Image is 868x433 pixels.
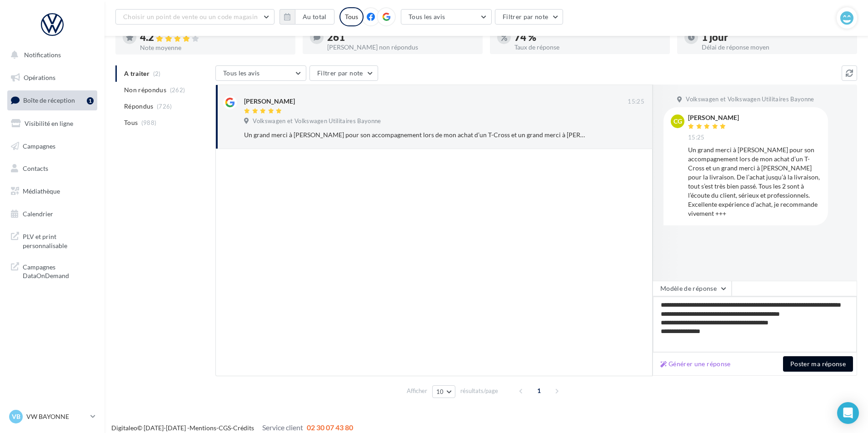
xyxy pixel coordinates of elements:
[157,103,172,110] span: (726)
[223,69,260,77] span: Tous les avis
[23,142,55,149] span: Campagnes
[5,182,99,201] a: Médiathèque
[25,119,73,127] span: Visibilité en ligne
[783,356,853,372] button: Poster ma réponse
[115,9,274,25] button: Choisir un point de vente ou un code magasin
[140,32,288,43] div: 4.2
[23,164,48,172] span: Contacts
[170,86,185,94] span: (262)
[688,134,705,142] span: 15:25
[124,102,154,111] span: Répondus
[111,424,137,432] a: Digitaleo
[215,65,306,81] button: Tous les avis
[514,44,663,50] div: Taux de réponse
[514,32,663,42] div: 74 %
[327,44,475,50] div: [PERSON_NAME] non répondus
[686,95,814,104] span: Volkswagen et Volkswagen Utilitaires Bayonne
[436,388,444,395] span: 10
[532,383,546,398] span: 1
[123,13,258,20] span: Choisir un point de vente ou un code magasin
[327,32,475,42] div: 261
[5,227,99,254] a: PLV et print personnalisable
[24,74,55,81] span: Opérations
[190,424,216,432] a: Mentions
[279,9,334,25] button: Au total
[432,385,455,398] button: 10
[23,230,94,250] span: PLV et print personnalisable
[24,51,61,59] span: Notifications
[5,159,99,178] a: Contacts
[5,137,99,156] a: Campagnes
[23,187,60,195] span: Médiathèque
[23,210,53,218] span: Calendrier
[12,412,20,421] span: VB
[7,408,97,425] a: VB VW BAYONNE
[124,118,138,127] span: Tous
[87,97,94,105] div: 1
[702,32,850,42] div: 1 jour
[309,65,378,81] button: Filtrer par note
[495,9,564,25] button: Filtrer par note
[628,98,644,106] span: 15:25
[653,281,732,296] button: Modèle de réponse
[233,424,254,432] a: Crédits
[409,13,445,20] span: Tous les avis
[140,45,288,51] div: Note moyenne
[673,117,682,126] span: CG
[688,114,739,121] div: [PERSON_NAME]
[111,424,353,432] span: © [DATE]-[DATE] - - -
[244,130,585,139] div: Un grand merci à [PERSON_NAME] pour son accompagnement lors de mon achat d’un T-Cross et un grand...
[244,97,295,106] div: [PERSON_NAME]
[407,387,427,395] span: Afficher
[5,68,99,87] a: Opérations
[5,90,99,110] a: Boîte de réception1
[23,261,94,280] span: Campagnes DataOnDemand
[5,204,99,224] a: Calendrier
[5,45,95,65] button: Notifications
[141,119,157,126] span: (988)
[401,9,492,25] button: Tous les avis
[657,358,734,369] button: Générer une réponse
[219,424,231,432] a: CGS
[26,412,87,421] p: VW BAYONNE
[837,402,859,424] div: Open Intercom Messenger
[124,85,166,95] span: Non répondus
[688,145,821,218] div: Un grand merci à [PERSON_NAME] pour son accompagnement lors de mon achat d’un T-Cross et un grand...
[460,387,498,395] span: résultats/page
[295,9,334,25] button: Au total
[253,117,381,125] span: Volkswagen et Volkswagen Utilitaires Bayonne
[5,257,99,284] a: Campagnes DataOnDemand
[23,96,75,104] span: Boîte de réception
[262,423,303,432] span: Service client
[702,44,850,50] div: Délai de réponse moyen
[339,7,364,26] div: Tous
[307,423,353,432] span: 02 30 07 43 80
[5,114,99,133] a: Visibilité en ligne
